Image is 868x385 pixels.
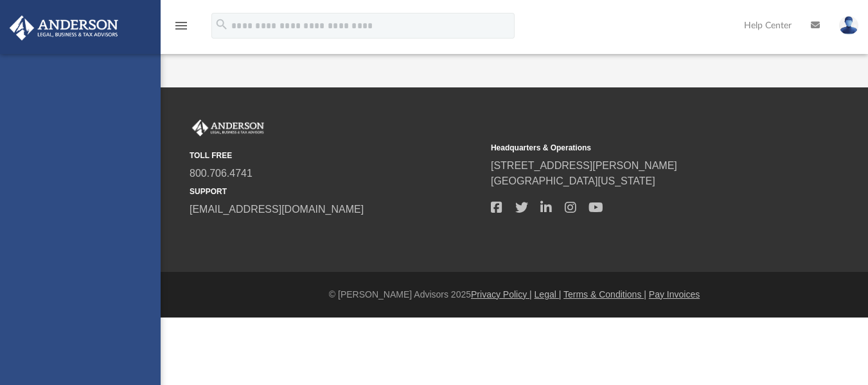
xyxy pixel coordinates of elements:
a: Pay Invoices [649,289,700,300]
i: search [215,17,229,31]
small: TOLL FREE [190,150,482,161]
a: [STREET_ADDRESS][PERSON_NAME] [491,160,677,171]
div: © [PERSON_NAME] Advisors 2025 [161,288,868,301]
small: Headquarters & Operations [491,142,783,154]
img: User Pic [839,16,858,35]
i: menu [173,18,189,33]
a: [GEOGRAPHIC_DATA][US_STATE] [491,175,655,186]
a: Legal | [535,289,562,300]
img: Anderson Advisors Platinum Portal [6,15,122,40]
a: 800.706.4741 [190,168,252,179]
a: [EMAIL_ADDRESS][DOMAIN_NAME] [190,204,364,215]
a: Privacy Policy | [471,289,532,300]
a: menu [173,24,189,33]
a: Terms & Conditions | [563,289,646,300]
small: SUPPORT [190,186,482,197]
img: Anderson Advisors Platinum Portal [190,120,267,136]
